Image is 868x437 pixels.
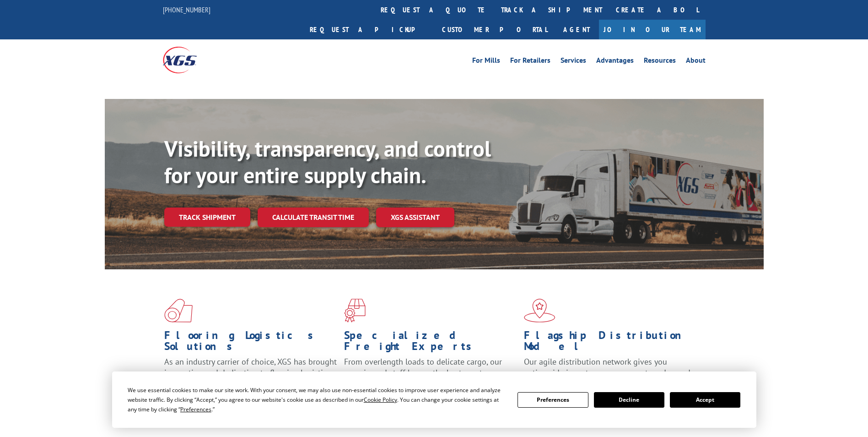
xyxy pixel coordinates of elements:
img: xgs-icon-flagship-distribution-model-red [524,299,555,322]
span: Preferences [180,405,211,413]
span: Cookie Policy [364,396,397,404]
a: Calculate transit time [258,208,369,227]
a: Advantages [596,57,634,67]
h1: Specialized Freight Experts [344,330,517,356]
a: Customer Portal [435,20,554,39]
h1: Flagship Distribution Model [524,330,697,356]
img: xgs-icon-total-supply-chain-intelligence-red [164,299,193,322]
a: Resources [644,57,676,67]
a: For Retailers [510,57,550,67]
button: Preferences [518,392,588,408]
div: We use essential cookies to make our site work. With your consent, we may also use non-essential ... [128,385,507,414]
h1: Flooring Logistics Solutions [164,330,337,356]
a: Join Our Team [599,20,706,39]
button: Decline [594,392,664,408]
span: Our agile distribution network gives you nationwide inventory management on demand. [524,356,692,378]
a: Services [561,57,586,67]
a: About [686,57,706,67]
img: xgs-icon-focused-on-flooring-red [344,299,366,322]
a: [PHONE_NUMBER] [163,5,210,14]
a: Request a pickup [303,20,435,39]
p: From overlength loads to delicate cargo, our experienced staff knows the best way to move your fr... [344,356,517,397]
b: Visibility, transparency, and control for your entire supply chain. [164,134,491,189]
a: Track shipment [164,208,250,227]
a: Agent [554,20,599,39]
a: For Mills [472,57,500,67]
a: XGS ASSISTANT [376,208,454,227]
div: Cookie Consent Prompt [112,371,756,428]
span: As an industry carrier of choice, XGS has brought innovation and dedication to flooring logistics... [164,356,337,389]
button: Accept [670,392,740,408]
